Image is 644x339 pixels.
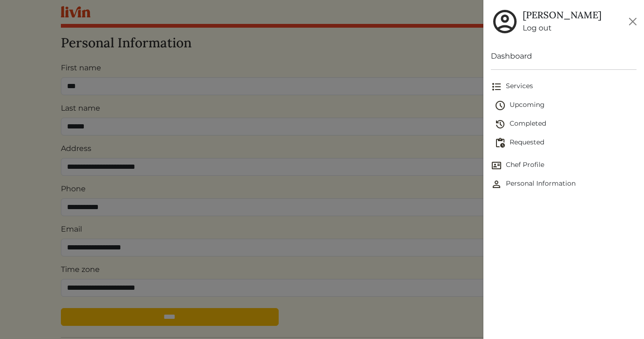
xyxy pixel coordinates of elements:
img: user_account-e6e16d2ec92f44fc35f99ef0dc9cddf60790bfa021a6ecb1c896eb5d2907b31c.svg [491,8,519,36]
a: Log out [523,23,601,34]
a: Personal InformationPersonal Information [491,175,637,194]
span: Requested [495,137,637,149]
a: Dashboard [491,51,637,62]
span: Services [491,81,637,92]
a: Completed [495,115,637,134]
img: pending_actions-fd19ce2ea80609cc4d7bbea353f93e2f363e46d0f816104e4e0650fdd7f915cf.svg [495,137,506,149]
img: Personal Information [491,179,502,190]
h5: [PERSON_NAME] [523,9,601,21]
img: history-2b446bceb7e0f53b931186bf4c1776ac458fe31ad3b688388ec82af02103cd45.svg [495,119,506,130]
span: Chef Profile [491,160,637,171]
button: Close [625,14,640,29]
a: Requested [495,134,637,152]
span: Upcoming [495,100,637,111]
a: Upcoming [495,96,637,115]
span: Completed [495,119,637,130]
a: Services [491,77,637,96]
img: Chef Profile [491,160,502,171]
img: format_list_bulleted-ebc7f0161ee23162107b508e562e81cd567eeab2455044221954b09d19068e74.svg [491,81,502,92]
a: Chef ProfileChef Profile [491,156,637,175]
span: Personal Information [491,179,637,190]
img: schedule-fa401ccd6b27cf58db24c3bb5584b27dcd8bd24ae666a918e1c6b4ae8c451a22.svg [495,100,506,111]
